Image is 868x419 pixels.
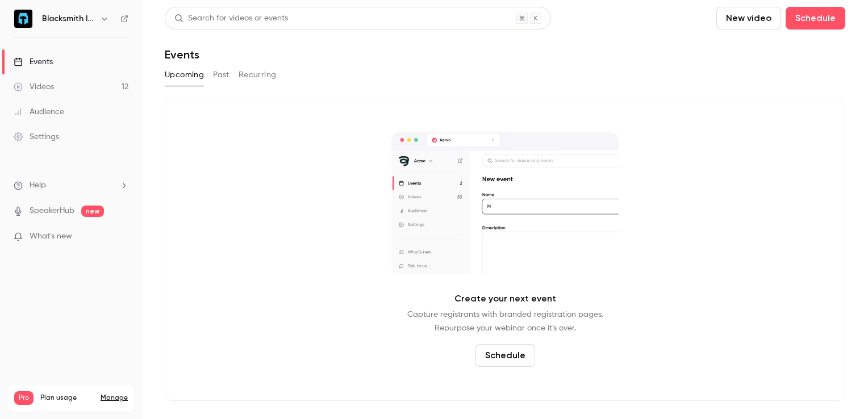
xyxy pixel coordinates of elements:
[40,393,94,403] span: Plan usage
[165,48,199,61] h1: Events
[407,308,603,335] p: Capture registrants with branded registration pages. Repurpose your webinar once it's over.
[30,231,72,242] span: What's new
[165,66,204,84] button: Upcoming
[174,12,288,24] div: Search for videos or events
[454,292,556,305] p: Create your next event
[30,179,46,191] span: Help
[239,66,277,84] button: Recurring
[14,179,128,191] li: help-dropdown-opener
[42,13,95,24] h6: Blacksmith InfoSec
[81,206,104,217] span: new
[213,66,229,84] button: Past
[14,10,32,28] img: Blacksmith InfoSec
[14,56,53,68] div: Events
[30,205,74,217] a: SpeakerHub
[14,81,54,93] div: Videos
[716,7,781,30] button: New video
[475,344,535,367] button: Schedule
[101,393,128,403] a: Manage
[14,391,34,405] span: Pro
[14,106,64,118] div: Audience
[14,131,59,143] div: Settings
[786,7,845,30] button: Schedule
